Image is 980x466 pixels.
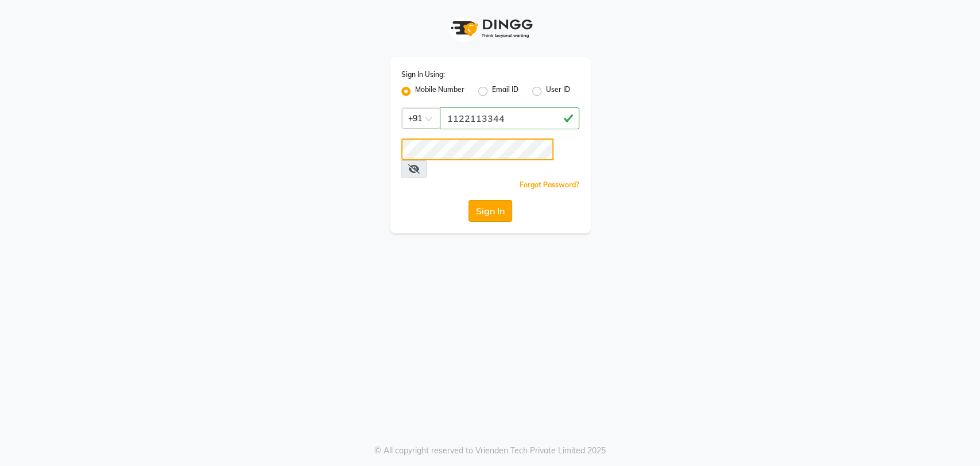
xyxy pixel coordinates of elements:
input: Username [401,138,553,160]
a: Forgot Password? [520,180,579,189]
label: Sign In Using: [401,70,445,80]
label: User ID [546,84,570,98]
label: Mobile Number [415,84,464,98]
img: logo1.svg [444,11,536,45]
label: Email ID [492,84,518,98]
button: Sign In [468,200,512,222]
input: Username [440,107,579,129]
